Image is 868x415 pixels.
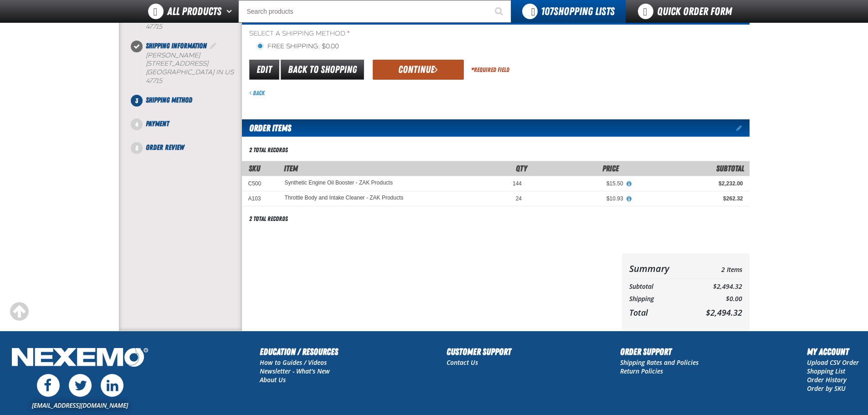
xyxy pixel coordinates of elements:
[146,96,192,104] span: Shipping Method
[447,345,511,359] h2: Customer Support
[620,367,663,375] a: Return Policies
[807,358,859,367] a: Upload CSV Order
[249,89,265,97] a: Back
[534,195,623,202] div: $10.93
[131,142,143,154] span: 5
[146,51,200,59] span: [PERSON_NAME]
[629,305,688,320] th: Total
[146,143,184,152] span: Order Review
[541,5,554,18] strong: 107
[807,375,847,384] a: Order History
[146,68,214,76] span: [GEOGRAPHIC_DATA]
[260,358,327,367] a: How to Guides / Videos
[242,191,278,206] td: A103
[706,307,742,318] span: $2,494.32
[167,3,221,20] span: All Products
[260,375,286,384] a: About Us
[516,195,522,202] span: 24
[284,164,298,173] span: Item
[137,142,242,153] li: Order Review. Step 5 of 5. Not Completed
[257,42,264,50] input: Free Shipping: $0.00
[260,367,330,375] a: Newsletter - What's New
[216,68,223,76] span: IN
[131,95,143,107] span: 3
[137,41,242,95] li: Shipping Information. Step 2 of 5. Completed
[807,345,859,359] h2: My Account
[242,119,291,137] h2: Order Items
[636,180,743,187] div: $2,232.00
[807,367,845,375] a: Shopping List
[131,118,143,130] span: 4
[620,345,699,359] h2: Order Support
[620,358,699,367] a: Shipping Rates and Policies
[146,41,207,50] span: Shipping Information
[636,195,743,202] div: $262.32
[688,281,742,293] td: $2,494.32
[629,261,688,277] th: Summary
[281,60,364,80] a: Back to Shopping
[285,180,393,186] a: Synthetic Engine Oil Booster - ZAK Products
[137,118,242,142] li: Payment. Step 4 of 5. Not Completed
[534,180,623,187] div: $15.50
[257,42,339,51] label: Free Shipping: $0.00
[249,30,750,38] span: Select a Shipping Method
[32,401,128,410] a: [EMAIL_ADDRESS][DOMAIN_NAME]
[249,60,279,80] a: Edit
[629,293,688,305] th: Shipping
[146,23,162,31] bdo: 47715
[447,358,478,367] a: Contact Us
[513,180,522,187] span: 144
[807,384,846,393] a: Order by SKU
[146,77,162,85] bdo: 47715
[629,281,688,293] th: Subtotal
[242,176,278,191] td: C500
[249,215,288,223] div: 2 total records
[260,345,338,359] h2: Education / Resources
[249,146,288,154] div: 2 total records
[688,293,742,305] td: $0.00
[516,164,527,173] span: Qty
[249,164,260,173] a: SKU
[225,68,234,76] span: US
[285,195,404,201] a: Throttle Body and Intake Cleaner - ZAK Products
[541,5,615,18] span: Shopping Lists
[146,60,208,67] span: [STREET_ADDRESS]
[9,302,29,322] div: Scroll to the top
[623,180,635,188] button: View All Prices for Synthetic Engine Oil Booster - ZAK Products
[623,195,635,203] button: View All Prices for Throttle Body and Intake Cleaner - ZAK Products
[137,95,242,118] li: Shipping Method. Step 3 of 5. Not Completed
[373,60,464,80] button: Continue
[471,66,509,74] div: Required Field
[146,119,169,128] span: Payment
[716,164,744,173] span: Subtotal
[688,261,742,277] td: 2 Items
[602,164,619,173] span: Price
[9,345,151,372] img: Nexemo Logo
[209,41,218,50] a: Edit Shipping Information
[736,125,750,131] a: Edit items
